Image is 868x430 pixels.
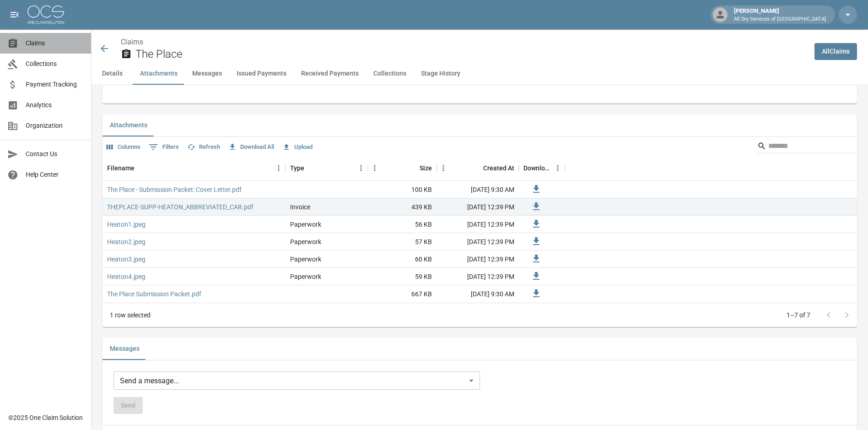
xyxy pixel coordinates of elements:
[437,285,519,303] div: [DATE] 9:30 AM
[368,233,437,250] div: 57 KB
[26,80,84,89] span: Payment Tracking
[226,140,276,154] button: Download All
[229,63,294,85] button: Issued Payments
[272,161,286,175] button: Menu
[280,140,315,154] button: Upload
[354,161,368,175] button: Menu
[519,155,565,181] div: Download
[121,37,807,48] nav: breadcrumb
[290,272,321,281] div: Paperwork
[5,5,24,24] button: open drawer
[290,237,321,246] div: Paperwork
[102,114,857,136] div: related-list tabs
[26,59,84,69] span: Collections
[523,155,551,181] div: Download
[420,155,432,181] div: Size
[414,63,468,85] button: Stage History
[437,250,519,268] div: [DATE] 12:39 PM
[286,155,368,181] div: Type
[102,338,857,360] div: related-list tabs
[107,155,135,181] div: Filename
[185,63,229,85] button: Messages
[368,181,437,198] div: 100 KB
[368,198,437,216] div: 439 KB
[437,161,450,175] button: Menu
[730,6,830,23] div: [PERSON_NAME]
[366,63,414,85] button: Collections
[437,216,519,233] div: [DATE] 12:39 PM
[551,161,565,175] button: Menu
[290,202,310,212] div: Invoice
[368,268,437,285] div: 59 KB
[368,250,437,268] div: 60 KB
[185,140,222,154] button: Refresh
[107,289,201,299] a: The Place Submission Packet.pdf
[290,220,321,229] div: Paperwork
[437,155,519,181] div: Created At
[107,237,146,246] a: Heaton2.jpeg
[26,149,84,159] span: Contact Us
[102,114,155,136] button: Attachments
[26,170,84,180] span: Help Center
[734,16,826,23] p: All Dry Services of [GEOGRAPHIC_DATA]
[113,371,480,390] div: Send a message...
[757,139,855,155] div: Search
[92,63,133,85] button: Details
[483,155,514,181] div: Created At
[92,63,868,85] div: anchor tabs
[104,140,143,154] button: Select columns
[102,155,286,181] div: Filename
[110,310,151,320] div: 1 row selected
[437,268,519,285] div: [DATE] 12:39 PM
[121,38,143,46] a: Claims
[133,63,185,85] button: Attachments
[26,38,84,48] span: Claims
[437,198,519,216] div: [DATE] 12:39 PM
[368,285,437,303] div: 667 KB
[107,185,242,194] a: The Place - Submission Packet: Cover Letter.pdf
[290,155,304,181] div: Type
[437,181,519,198] div: [DATE] 9:30 AM
[146,140,181,154] button: Show filters
[135,48,807,61] h2: The Place
[787,310,810,320] p: 1–7 of 7
[26,100,84,110] span: Analytics
[107,220,146,229] a: Heaton1.jpeg
[814,43,857,60] a: AllClaims
[294,63,366,85] button: Received Payments
[437,233,519,250] div: [DATE] 12:39 PM
[290,255,321,264] div: Paperwork
[8,413,83,422] div: © 2025 One Claim Solution
[102,338,147,360] button: Messages
[26,121,84,131] span: Organization
[27,5,64,24] img: ocs-logo-white-transparent.png
[368,216,437,233] div: 56 KB
[368,155,437,181] div: Size
[107,272,146,281] a: Heaton4.jpeg
[107,202,253,212] a: THEPLACE-SUPP-HEATON_ABBREVIATED_CAR.pdf
[107,255,146,264] a: Heaton3.jpeg
[368,161,382,175] button: Menu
